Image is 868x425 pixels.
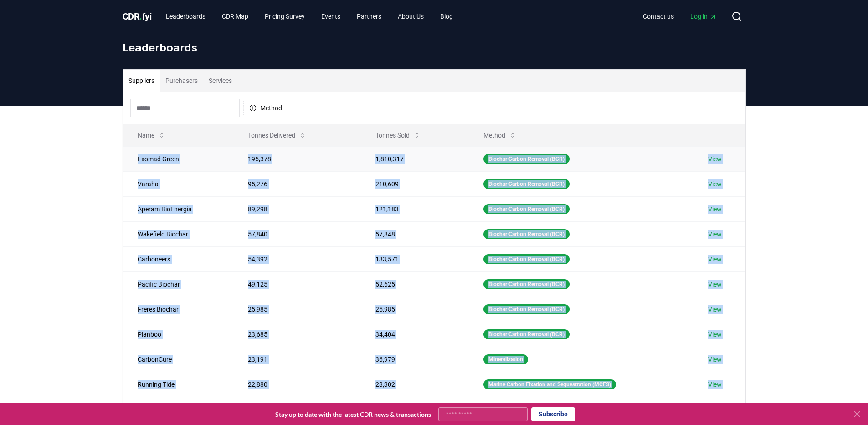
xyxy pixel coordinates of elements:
[708,255,722,264] a: View
[159,8,213,25] a: Leaderboards
[361,146,469,171] td: 1,810,317
[708,380,722,389] a: View
[433,8,460,25] a: Blog
[233,221,360,246] td: 57,840
[123,11,152,22] span: CDR fyi
[123,196,234,221] td: Aperam BioEnergia
[233,347,360,372] td: 23,191
[123,171,234,196] td: Varaha
[483,304,570,314] div: Biochar Carbon Removal (BCR)
[361,372,469,397] td: 28,302
[483,204,570,214] div: Biochar Carbon Removal (BCR)
[233,246,360,271] td: 54,392
[361,196,469,221] td: 121,183
[361,246,469,271] td: 133,571
[123,372,234,397] td: Running Tide
[123,146,234,171] td: Exomad Green
[690,12,717,21] span: Log in
[123,40,746,55] h1: Leaderboards
[361,171,469,196] td: 210,609
[233,322,360,347] td: 23,685
[361,347,469,372] td: 36,979
[361,221,469,246] td: 57,848
[233,196,360,221] td: 89,298
[314,8,348,25] a: Events
[139,11,142,22] span: .
[708,355,722,364] a: View
[361,297,469,322] td: 25,985
[636,8,681,25] a: Contact us
[708,205,722,214] a: View
[368,126,428,144] button: Tonnes Sold
[123,246,234,271] td: Carboneers
[708,330,722,339] a: View
[123,271,234,297] td: Pacific Biochar
[160,70,203,92] button: Purchasers
[257,8,312,25] a: Pricing Survey
[483,229,570,239] div: Biochar Carbon Removal (BCR)
[203,70,237,92] button: Services
[708,305,722,314] a: View
[241,126,313,144] button: Tonnes Delivered
[708,154,722,164] a: View
[483,179,570,189] div: Biochar Carbon Removal (BCR)
[361,322,469,347] td: 34,404
[483,329,570,339] div: Biochar Carbon Removal (BCR)
[130,126,173,144] button: Name
[361,271,469,297] td: 52,625
[483,354,528,364] div: Mineralization
[233,171,360,196] td: 95,276
[233,271,360,297] td: 49,125
[123,221,234,246] td: Wakefield Biochar
[476,126,524,144] button: Method
[349,8,389,25] a: Partners
[636,8,724,25] nav: Main
[483,154,570,164] div: Biochar Carbon Removal (BCR)
[123,322,234,347] td: Planboo
[708,280,722,289] a: View
[123,70,160,92] button: Suppliers
[159,8,460,25] nav: Main
[708,179,722,189] a: View
[215,8,256,25] a: CDR Map
[390,8,431,25] a: About Us
[483,254,570,264] div: Biochar Carbon Removal (BCR)
[243,101,288,115] button: Method
[708,230,722,239] a: View
[483,279,570,289] div: Biochar Carbon Removal (BCR)
[233,297,360,322] td: 25,985
[483,379,616,389] div: Marine Carbon Fixation and Sequestration (MCFS)
[683,8,724,25] a: Log in
[123,10,152,23] a: CDR.fyi
[123,347,234,372] td: CarbonCure
[233,372,360,397] td: 22,880
[233,146,360,171] td: 195,378
[123,297,234,322] td: Freres Biochar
